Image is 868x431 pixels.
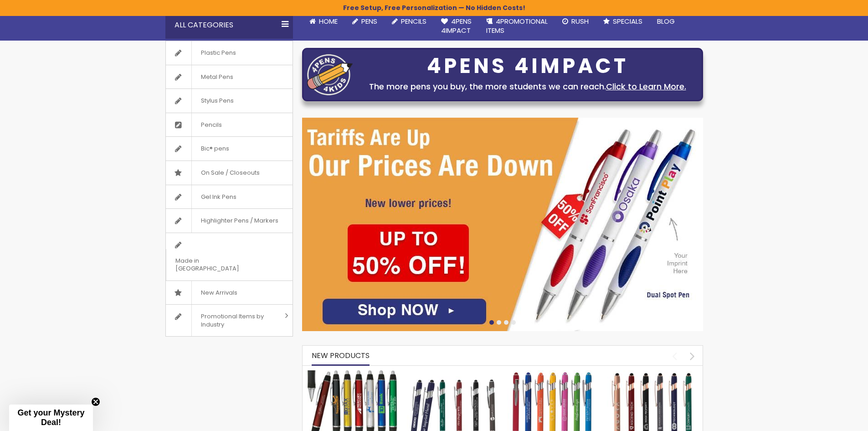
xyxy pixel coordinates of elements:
div: prev [667,348,683,364]
a: Click to Learn More. [606,81,686,92]
div: The more pens you buy, the more students we can reach. [357,80,698,93]
span: Made in [GEOGRAPHIC_DATA] [166,249,270,280]
a: Plastic Pens [166,41,293,65]
img: four_pen_logo.png [307,54,353,95]
a: Promotional Items by Industry [166,305,293,336]
a: Ellipse Softy Rose Gold Classic with Stylus Pen - Silver Laser [607,370,698,378]
span: Blog [657,16,675,26]
span: Highlighter Pens / Markers [191,209,288,233]
a: Stylus Pens [166,89,293,113]
span: Pencils [191,113,231,137]
a: Bic® pens [166,137,293,161]
a: Metal Pens [166,65,293,89]
span: Specials [613,16,642,26]
span: Get your Mystery Deal! [17,408,84,427]
button: Close teaser [91,397,100,406]
span: On Sale / Closeouts [191,161,269,185]
iframe: Google Customer Reviews [793,406,868,431]
a: 4Pens4impact [434,11,479,41]
span: Pencils [401,16,426,26]
span: 4PROMOTIONAL ITEMS [486,16,548,35]
a: Rush [555,11,596,31]
span: Stylus Pens [191,89,243,113]
span: Bic® pens [191,137,238,161]
span: Promotional Items by Industry [191,305,282,336]
span: Rush [571,16,589,26]
a: Ellipse Softy Brights with Stylus Pen - Laser [507,370,598,378]
div: Get your Mystery Deal!Close teaser [9,405,93,431]
img: /cheap-promotional-products.html [302,118,703,331]
a: Home [302,11,345,31]
div: next [684,348,700,364]
span: Pens [361,16,377,26]
span: Gel Ink Pens [191,185,246,209]
div: All Categories [165,11,293,39]
a: Specials [596,11,650,31]
span: New Products [312,350,370,361]
a: Pens [345,11,385,31]
a: The Barton Custom Pens Special Offer [307,370,398,378]
a: 4PROMOTIONALITEMS [479,11,555,41]
span: Metal Pens [191,65,242,89]
a: Custom Soft Touch Metal Pen - Stylus Top [407,370,498,378]
a: Highlighter Pens / Markers [166,209,293,233]
div: 4PENS 4IMPACT [357,57,698,76]
span: Plastic Pens [191,41,245,65]
a: Gel Ink Pens [166,185,293,209]
a: Pencils [166,113,293,137]
a: Pencils [385,11,434,31]
span: Home [319,16,338,26]
a: Made in [GEOGRAPHIC_DATA] [166,233,293,280]
a: New Arrivals [166,281,293,305]
span: New Arrivals [191,281,247,305]
a: Blog [650,11,682,31]
a: On Sale / Closeouts [166,161,293,185]
span: 4Pens 4impact [441,16,472,35]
